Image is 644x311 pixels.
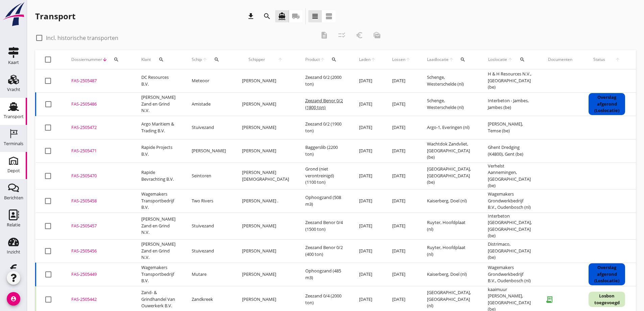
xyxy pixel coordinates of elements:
td: [DATE] [384,92,419,116]
td: Schenge, Westerschelde (nl) [419,92,480,116]
td: DC Resources B.V. [133,69,184,93]
td: [DATE] [351,213,384,239]
td: Wagemakers Grondwerkbedrijf B.V., Oudenbosch (nl) [480,263,540,286]
i: download [247,12,255,20]
td: [PERSON_NAME] [234,139,297,162]
td: Grond (niet verontreinigd) (1100 ton) [297,162,351,189]
i: arrow_upward [610,57,625,62]
td: [PERSON_NAME] Zand en Grind N.V. [133,239,184,263]
div: FAS-2505442 [71,296,125,303]
td: [DATE] [384,239,419,263]
td: Schenge, Westerschelde (nl) [419,69,480,93]
i: view_agenda [325,12,333,20]
td: [PERSON_NAME][DEMOGRAPHIC_DATA] [234,162,297,189]
i: directions_boat [278,12,286,20]
td: [PERSON_NAME] [184,139,234,162]
span: Schipper [242,57,271,63]
td: [DATE] [351,189,384,213]
i: search [114,57,119,62]
div: FAS-2505487 [71,77,125,84]
span: Dossiernummer [71,57,102,63]
td: Ophoogzand (508 m3) [297,189,351,213]
td: Interbeton - Jambes, Jambes (be) [480,92,540,116]
i: arrow_upward [507,57,514,62]
td: [DATE] [351,69,384,93]
div: Vracht [7,87,20,92]
td: [DATE] [384,213,419,239]
td: [PERSON_NAME] [234,239,297,263]
span: Laden [359,57,371,63]
td: [PERSON_NAME] Zand en Grind N.V. [133,213,184,239]
td: Stuivezand [184,239,234,263]
td: Distrimaco, [GEOGRAPHIC_DATA] (be) [480,239,540,263]
div: Losbon toegevoegd [589,292,625,307]
td: [DATE] [351,162,384,189]
i: arrow_upward [449,57,454,62]
td: Baggerslib (2200 ton) [297,139,351,162]
i: receipt_long [543,293,556,306]
i: account_circle [7,292,20,306]
span: Status [589,57,610,63]
td: Rapide Projects B.V. [133,139,184,162]
td: [DATE] [384,189,419,213]
img: logo-small.a267ee39.svg [1,2,26,27]
td: [DATE] [384,263,419,286]
td: [DATE] [384,139,419,162]
td: Wagemakers Grondwerkbedrijf B.V., Oudenbosch (nl) [480,189,540,213]
td: Wagemakers Transportbedrijf B.V. [133,189,184,213]
div: Kaart [8,60,19,65]
i: search [520,57,525,62]
span: Product [305,57,320,63]
td: [DATE] [351,263,384,286]
div: Berichten [4,196,23,200]
i: search [460,57,466,62]
i: search [159,57,164,62]
td: Zeezand Benor 0/2 (400 ton) [297,239,351,263]
td: Kaiserberg, Doel (nl) [419,189,480,213]
td: Ruyter, Hoofdplaat (nl) [419,213,480,239]
i: search [331,57,337,62]
td: Ghent Dredging (K4800), Gent (be) [480,139,540,162]
td: Zeezand 0/2 (1900 ton) [297,116,351,139]
span: Lossen [392,57,405,63]
td: [GEOGRAPHIC_DATA], [GEOGRAPHIC_DATA] (be) [419,162,480,189]
i: arrow_upward [405,57,411,62]
div: Overslag afgerond (Loslocatie) [589,93,625,115]
td: [DATE] [351,116,384,139]
td: [DATE] [351,92,384,116]
div: Depot [7,169,20,173]
td: Ophoogzand (485 m3) [297,263,351,286]
td: Wagemakers Transportbedrijf B.V. [133,263,184,286]
td: [PERSON_NAME] . [234,189,297,213]
td: [DATE] [384,69,419,93]
i: arrow_upward [271,57,289,62]
td: Verhelst Aannemingen, [GEOGRAPHIC_DATA] (be) [480,162,540,189]
i: arrow_upward [202,57,208,62]
td: Meteoor [184,69,234,93]
i: arrow_upward [320,57,325,62]
td: [PERSON_NAME] [234,213,297,239]
td: [PERSON_NAME] [234,69,297,93]
td: Seintoren [184,162,234,189]
i: search [214,57,219,62]
div: Transport [4,114,24,119]
td: Kaiserberg, Doel (nl) [419,263,480,286]
span: Zeezand Benor 0/2 (1800 ton) [305,97,343,110]
div: FAS-2505472 [71,124,125,131]
span: Schip [192,57,202,63]
div: FAS-2505486 [71,101,125,108]
div: FAS-2505458 [71,198,125,204]
td: Rapide Bevrachting B.V. [133,162,184,189]
td: Interbeton [GEOGRAPHIC_DATA], [GEOGRAPHIC_DATA] (be) [480,213,540,239]
div: Transport [35,11,75,22]
i: view_headline [311,12,319,20]
div: Documenten [548,57,572,63]
td: [PERSON_NAME] Zand en Grind N.V. [133,92,184,116]
td: Zeezand Benor 0/4 (1500 ton) [297,213,351,239]
td: [PERSON_NAME] [234,116,297,139]
td: Stuivezand [184,116,234,139]
div: FAS-2505449 [71,271,125,278]
td: [DATE] [384,116,419,139]
td: [PERSON_NAME] [234,92,297,116]
div: FAS-2505457 [71,223,125,229]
